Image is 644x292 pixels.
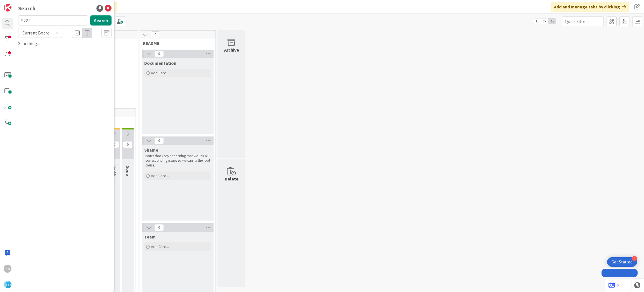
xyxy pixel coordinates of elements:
img: Visit kanbanzone.com [4,4,11,11]
p: Issues that keep happening that we link all corresponding issues so we can fix the root cause. [145,154,210,168]
span: Team [144,234,156,240]
span: 0 [154,224,164,231]
div: Open Get Started checklist, remaining modules: 4 [607,257,637,267]
div: Archive [224,47,239,53]
span: 0 [154,50,164,57]
span: 3x [548,18,556,24]
div: Searching... [18,40,112,47]
span: Verify [112,165,117,177]
span: Add Card... [151,70,169,75]
input: Search for title... [18,15,88,26]
span: Documentation [144,60,176,66]
span: Add Card... [151,173,169,178]
span: README [143,40,209,46]
div: SB [4,265,11,273]
div: Add and manage tabs by clicking [551,2,629,12]
button: Search [90,15,112,26]
a: 2 [609,282,619,289]
span: Add Card... [151,244,169,249]
span: 0 [151,31,160,38]
div: Delete [225,175,238,182]
span: Current Board [22,30,49,36]
span: Shame [144,147,158,153]
div: Search [18,4,35,13]
span: Done [125,165,131,176]
span: 2x [541,18,548,24]
div: 4 [632,256,637,261]
img: avatar [4,281,11,288]
div: Get Started [612,259,633,265]
span: 0 [123,141,132,148]
span: 0 [110,141,119,148]
span: 0 [154,137,164,144]
input: Quick Filter... [562,16,604,26]
span: 1x [533,18,541,24]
